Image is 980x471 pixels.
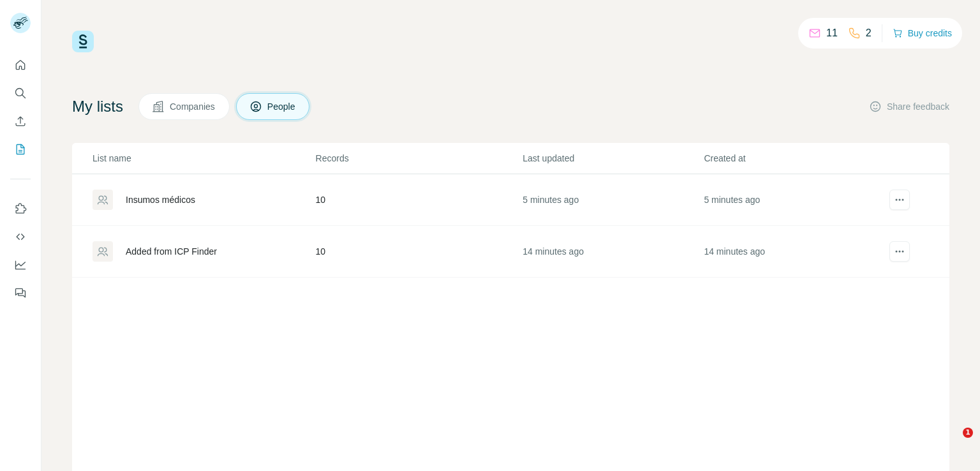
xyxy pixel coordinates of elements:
[126,245,217,258] div: Added from ICP Finder
[523,152,702,165] p: Last updated
[866,26,872,41] p: 2
[315,226,523,278] td: 10
[10,138,31,161] button: My lists
[522,226,703,278] td: 14 minutes ago
[10,225,31,248] button: Use Surfe API
[315,174,523,226] td: 10
[10,253,31,276] button: Dashboard
[703,174,884,226] td: 5 minutes ago
[72,96,123,117] h4: My lists
[889,190,910,210] button: actions
[704,152,884,165] p: Created at
[10,110,31,133] button: Enrich CSV
[522,174,703,226] td: 5 minutes ago
[703,226,884,278] td: 14 minutes ago
[316,152,522,165] p: Records
[126,193,195,206] div: Insumos médicos
[869,100,949,113] button: Share feedback
[10,82,31,105] button: Search
[963,428,973,438] span: 1
[72,31,94,52] img: Surfe Logo
[826,26,838,41] p: 11
[937,428,967,458] iframe: Intercom live chat
[10,197,31,220] button: Use Surfe on LinkedIn
[10,281,31,304] button: Feedback
[93,152,315,165] p: List name
[893,24,952,42] button: Buy credits
[10,54,31,77] button: Quick start
[889,241,910,262] button: actions
[170,100,216,113] span: Companies
[267,100,297,113] span: People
